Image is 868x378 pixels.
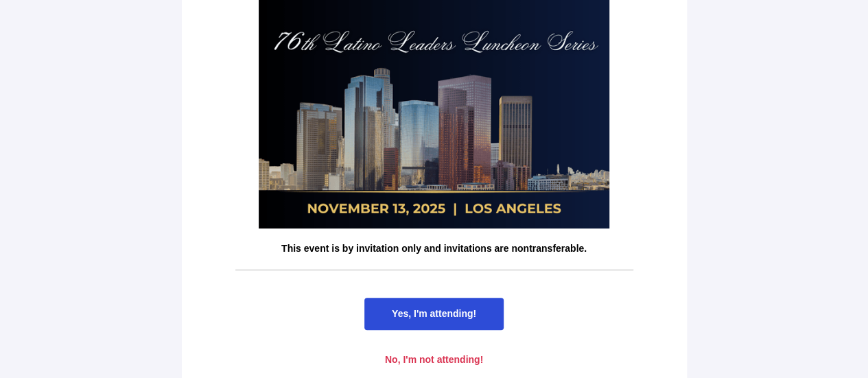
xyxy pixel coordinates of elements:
[357,344,511,376] a: No, I'm not attending!
[281,243,587,254] strong: This event is by invitation only and invitations are nontransferable.
[385,354,483,365] span: No, I'm not attending!
[364,298,504,330] a: Yes, I'm attending!
[392,308,476,319] span: Yes, I'm attending!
